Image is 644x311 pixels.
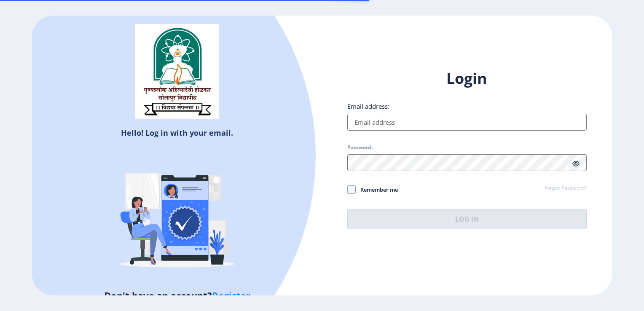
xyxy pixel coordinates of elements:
[347,114,587,131] input: Email address
[347,102,389,110] label: Email address:
[103,141,251,289] img: Verified-rafiki.svg
[38,289,316,302] h5: Don't have an account?
[135,24,219,119] img: sulogo.png
[347,68,587,88] h1: Login
[212,289,250,302] a: Register
[347,209,587,229] button: Log In
[356,185,398,195] span: Remember me
[347,144,373,151] label: Password:
[545,185,587,192] a: Forgot Password?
